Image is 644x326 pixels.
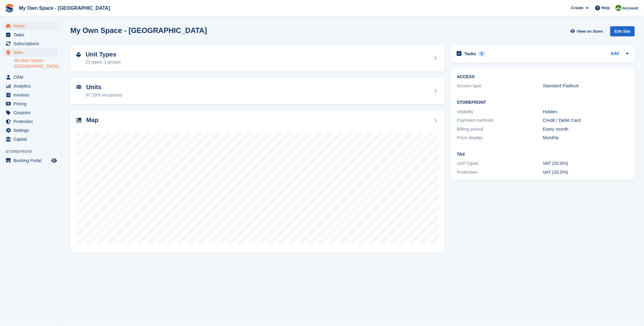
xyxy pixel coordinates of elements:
[13,156,50,165] span: Booking Portal
[602,5,610,11] span: Help
[457,152,629,157] h2: Tax
[13,31,50,39] span: Tasks
[13,39,50,48] span: Subscriptions
[3,82,58,90] a: menu
[5,4,14,13] img: stora-icon-8386f47178a22dfd0bd8f6a31ec36ba5ce8667c1dd55bd0f319d3a0aa187defe.svg
[70,26,207,34] h2: My Own Space - [GEOGRAPHIC_DATA]
[543,160,629,167] div: VAT (20.0%)
[3,117,58,126] a: menu
[13,82,50,90] span: Analytics
[86,51,121,58] h2: Unit Types
[70,110,445,253] a: Map
[3,108,58,117] a: menu
[3,39,58,48] a: menu
[457,82,543,89] div: Access type
[616,5,622,11] img: Keely
[13,48,50,57] span: Sites
[13,91,50,99] span: Invoices
[457,117,543,124] div: Payment methods
[457,169,543,176] div: Protection
[76,118,81,123] img: map-icn-33ee37083ee616e46c38cad1a60f524a97daa1e2b2c8c0bc3eb3415660979fc1.svg
[543,169,629,176] div: VAT (20.0%)
[70,45,445,72] a: Unit Types 21 types, 3 groups
[86,84,122,91] h2: Units
[3,31,58,39] a: menu
[3,22,58,30] a: menu
[13,73,50,81] span: CRM
[610,26,635,39] a: Edit Site
[13,108,50,117] span: Coupons
[3,100,58,108] a: menu
[457,74,629,79] h2: ACCESS
[543,126,629,133] div: Every month
[543,117,629,124] div: Credit / Debit Card
[457,108,543,115] div: Visibility
[543,134,629,141] div: Monthly
[3,73,58,81] a: menu
[464,51,476,56] h2: Tasks
[457,126,543,133] div: Billing period
[457,160,543,167] div: Unit Types
[3,135,58,143] a: menu
[50,157,58,164] a: Preview store
[3,126,58,135] a: menu
[76,85,81,89] img: unit-icn-7be61d7bf1b0ce9d3e12c5938cc71ed9869f7b940bace4675aadf7bd6d80202e.svg
[3,156,58,165] a: menu
[13,100,50,108] span: Pricing
[86,59,121,65] div: 21 types, 3 groups
[543,82,629,89] div: Standard Padlock
[457,134,543,141] div: Price display
[570,26,605,36] a: View on Store
[571,5,583,11] span: Create
[610,26,635,36] div: Edit Site
[76,52,81,57] img: unit-type-icn-2b2737a686de81e16bb02015468b77c625bbabd49415b5ef34ead5e3b44a266d.svg
[6,149,61,155] span: Storefront
[70,78,445,104] a: Units 87.18% occupancy
[479,51,486,56] div: 6
[13,126,50,135] span: Settings
[86,117,98,124] h2: Map
[13,22,50,30] span: Home
[13,135,50,143] span: Capital
[86,92,122,98] div: 87.18% occupancy
[623,5,638,11] span: Account
[13,117,50,126] span: Protection
[14,58,58,69] a: My Own Space - [GEOGRAPHIC_DATA]
[543,108,629,115] div: Hidden
[577,28,603,34] span: View on Store
[611,50,619,57] a: Add
[457,100,629,105] h2: Storefront
[17,3,112,13] a: My Own Space - [GEOGRAPHIC_DATA]
[3,91,58,99] a: menu
[3,48,58,57] a: menu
